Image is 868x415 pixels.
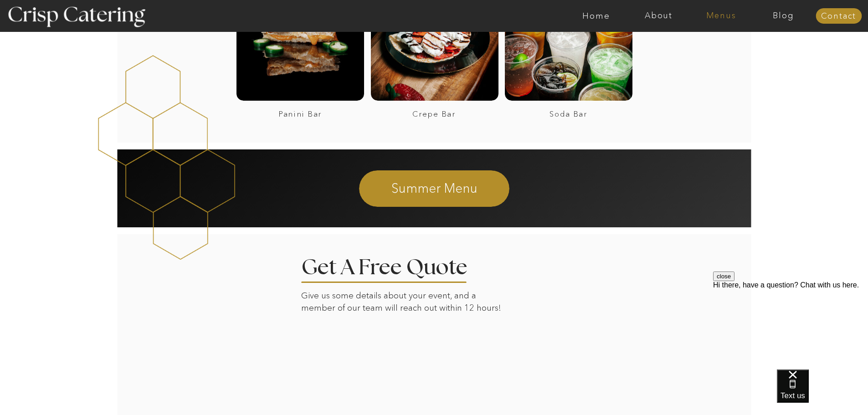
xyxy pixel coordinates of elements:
[627,11,690,20] a: About
[238,110,362,118] a: Panini Bar
[713,272,868,381] iframe: podium webchat widget prompt
[690,11,752,20] a: Menus
[301,257,495,274] h2: Get A Free Quote
[372,110,496,118] a: Crepe Bar
[565,11,627,20] a: Home
[777,369,868,415] iframe: podium webchat widget bubble
[311,179,558,196] a: Summer Menu
[752,11,815,20] a: Blog
[301,290,508,317] p: Give us some details about your event, and a member of our team will reach out within 12 hours!
[507,110,631,118] a: Soda Bar
[816,12,862,21] a: Contact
